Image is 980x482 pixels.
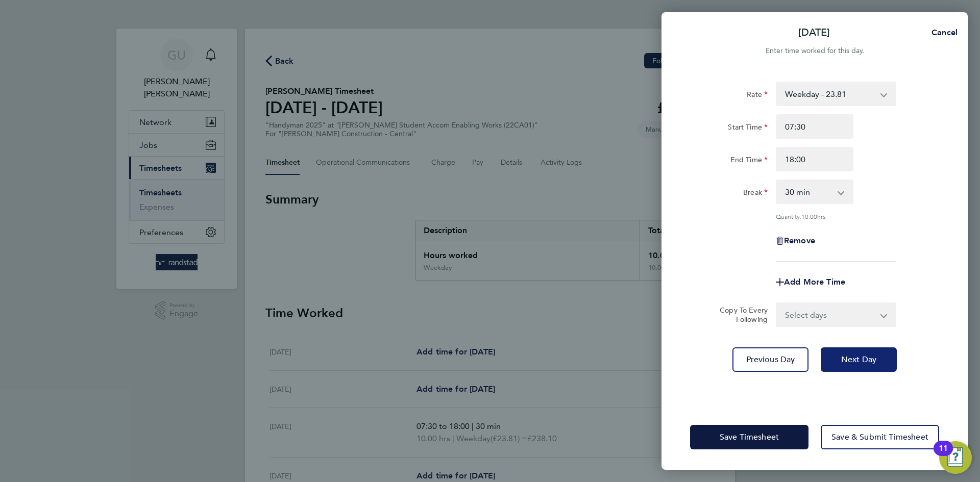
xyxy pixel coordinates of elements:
[928,28,958,37] span: Cancel
[720,432,779,442] span: Save Timesheet
[776,147,853,171] input: E.g. 18:00
[915,22,968,43] button: Cancel
[728,122,768,135] label: Start Time
[776,278,845,286] button: Add More Time
[661,45,968,57] div: Enter time worked for this day.
[746,354,795,365] span: Previous Day
[821,425,939,449] button: Save & Submit Timesheet
[841,354,876,365] span: Next Day
[831,432,928,442] span: Save & Submit Timesheet
[939,441,972,474] button: Open Resource Center, 11 new notifications
[784,236,815,245] span: Remove
[712,306,768,324] label: Copy To Every Following
[821,347,897,372] button: Next Day
[743,188,768,200] label: Break
[690,425,808,449] button: Save Timesheet
[798,26,830,40] p: [DATE]
[732,347,808,372] button: Previous Day
[776,237,815,245] button: Remove
[776,114,853,139] input: E.g. 08:00
[801,212,817,220] span: 10.00
[776,212,896,220] div: Quantity: hrs
[730,155,768,167] label: End Time
[939,448,948,462] div: 11
[784,277,845,287] span: Add More Time
[747,90,768,102] label: Rate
